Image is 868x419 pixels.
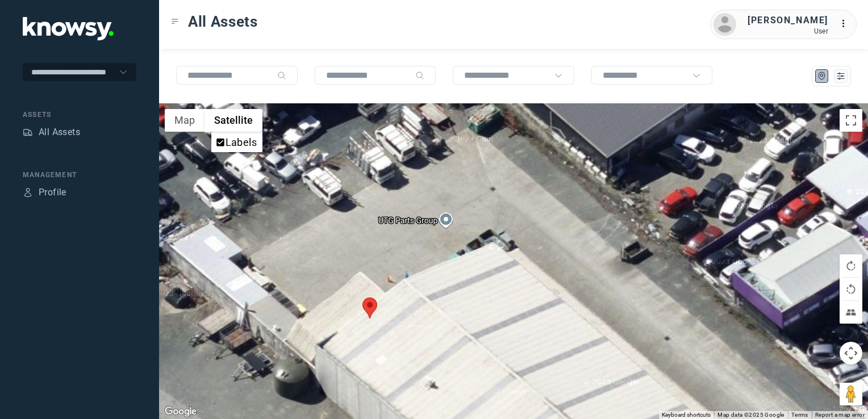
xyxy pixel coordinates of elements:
[840,254,862,277] button: Rotate map clockwise
[212,133,261,151] li: Labels
[162,404,199,419] a: Open this area in Google Maps (opens a new window)
[791,412,808,418] a: Terms (opens in new tab)
[817,71,827,81] div: Map
[211,132,262,152] ul: Show satellite imagery
[836,71,846,81] div: List
[840,342,862,364] button: Map camera controls
[226,136,257,148] label: Labels
[162,404,199,419] img: Google
[713,13,736,36] img: avatar.png
[23,186,66,199] a: ProfileProfile
[39,125,80,139] div: All Assets
[171,18,179,26] div: Toggle Menu
[717,412,784,418] span: Map data ©2025 Google
[188,11,258,32] span: All Assets
[23,110,136,120] div: Assets
[205,109,262,132] button: Show satellite imagery
[840,19,852,28] tspan: ...
[415,71,424,80] div: Search
[840,17,853,31] div: :
[748,27,828,35] div: User
[23,127,33,137] div: Assets
[39,186,66,199] div: Profile
[748,14,828,27] div: [PERSON_NAME]
[815,412,865,418] a: Report a map error
[840,109,862,132] button: Toggle fullscreen view
[840,301,862,324] button: Tilt map
[23,187,33,198] div: Profile
[23,170,136,180] div: Management
[23,125,80,139] a: AssetsAll Assets
[165,109,205,132] button: Show street map
[277,71,286,80] div: Search
[662,411,711,419] button: Keyboard shortcuts
[23,17,114,40] img: Application Logo
[840,278,862,300] button: Rotate map counterclockwise
[840,383,862,405] button: Drag Pegman onto the map to open Street View
[840,17,853,32] div: :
